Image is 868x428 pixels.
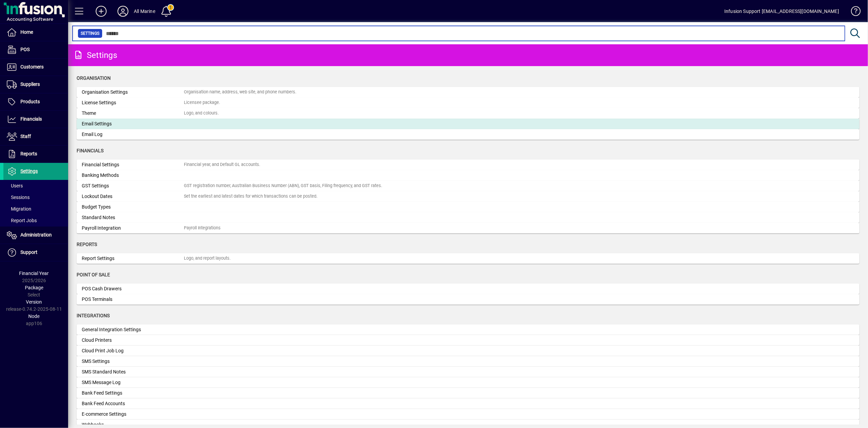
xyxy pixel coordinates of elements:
div: Email Settings [82,120,184,127]
a: Support [3,244,68,261]
a: GST SettingsGST registration number, Australian Business Number (ABN), GST basis, Filing frequenc... [77,181,859,191]
div: Banking Methods [82,172,184,179]
span: Administration [20,232,52,238]
a: Cloud Printers [77,335,859,346]
span: Report Jobs [7,218,37,223]
a: E-commerce Settings [77,409,859,419]
a: Payroll IntegrationPayroll Integrations [77,223,859,233]
span: Users [7,183,23,188]
a: Banking Methods [77,170,859,181]
div: License Settings [82,99,184,106]
div: SMS Settings [82,358,184,365]
span: Products [20,99,40,104]
div: Financial year, and Default GL accounts. [184,162,260,168]
button: Add [90,5,112,17]
a: Products [3,93,68,110]
a: Staff [3,128,68,145]
div: All Marine [134,6,155,17]
a: Administration [3,227,68,244]
a: Users [3,180,68,192]
div: Bank Feed Settings [82,389,184,397]
div: Cloud Print Job Log [82,347,184,354]
a: Standard Notes [77,212,859,223]
a: Knowledge Base [846,1,859,24]
span: Sessions [7,195,30,200]
a: SMS Message Log [77,377,859,388]
span: Package [25,285,43,290]
a: Sessions [3,192,68,203]
span: Support [20,249,37,255]
div: SMS Message Log [82,379,184,386]
a: Email Log [77,129,859,140]
div: Settings [73,50,117,61]
div: Financial Settings [82,161,184,168]
a: Suppliers [3,76,68,93]
div: Licensee package. [184,100,220,106]
div: SMS Standard Notes [82,368,184,376]
div: Bank Feed Accounts [82,400,184,407]
span: Customers [20,64,44,70]
a: Cloud Print Job Log [77,346,859,356]
a: Home [3,24,68,41]
div: E-commerce Settings [82,411,184,418]
a: Financials [3,111,68,128]
a: Lockout DatesSet the earliest and latest dates for which transactions can be posted. [77,191,859,202]
div: Infusion Support [EMAIL_ADDRESS][DOMAIN_NAME] [724,6,839,17]
a: SMS Standard Notes [77,367,859,377]
span: Integrations [77,313,110,318]
div: Lockout Dates [82,193,184,200]
span: POS [20,47,30,52]
div: Logo, and report layouts. [184,255,231,262]
button: Profile [112,5,134,17]
span: Organisation [77,75,111,81]
a: Organisation SettingsOrganisation name, address, web site, and phone numbers. [77,87,859,97]
a: ThemeLogo, and colours. [77,108,859,119]
a: Customers [3,59,68,76]
div: Logo, and colours. [184,110,219,117]
a: Financial SettingsFinancial year, and Default GL accounts. [77,159,859,170]
div: Payroll Integration [82,225,184,232]
a: POS Cash Drawers [77,284,859,294]
a: Report Jobs [3,215,68,226]
a: SMS Settings [77,356,859,367]
a: Budget Types [77,202,859,212]
span: Reports [77,242,97,247]
div: GST registration number, Australian Business Number (ABN), GST basis, Filing frequency, and GST r... [184,183,382,189]
span: Reports [20,151,37,156]
a: Bank Feed Settings [77,388,859,398]
span: Financial Year [19,271,49,276]
div: GST Settings [82,182,184,189]
div: Email Log [82,131,184,138]
a: Reports [3,146,68,163]
a: POS [3,41,68,58]
a: Migration [3,203,68,215]
div: General Integration Settings [82,326,184,333]
span: Staff [20,134,31,139]
div: POS Terminals [82,296,184,303]
div: Payroll Integrations [184,225,221,231]
span: Financials [20,116,42,122]
div: Cloud Printers [82,337,184,344]
span: Point of Sale [77,272,110,277]
span: Suppliers [20,81,40,87]
a: License SettingsLicensee package. [77,97,859,108]
span: Home [20,29,33,35]
a: POS Terminals [77,294,859,305]
a: Email Settings [77,119,859,129]
div: Theme [82,110,184,117]
div: Set the earliest and latest dates for which transactions can be posted. [184,193,317,200]
a: Bank Feed Accounts [77,398,859,409]
span: Financials [77,148,104,153]
div: Budget Types [82,203,184,211]
span: Settings [81,30,99,37]
div: Report Settings [82,255,184,262]
span: Node [29,314,40,319]
div: Organisation name, address, web site, and phone numbers. [184,89,296,95]
div: POS Cash Drawers [82,285,184,292]
div: Standard Notes [82,214,184,221]
span: Version [26,299,42,305]
a: General Integration Settings [77,324,859,335]
span: Settings [20,168,38,174]
span: Migration [7,206,31,212]
div: Organisation Settings [82,89,184,96]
